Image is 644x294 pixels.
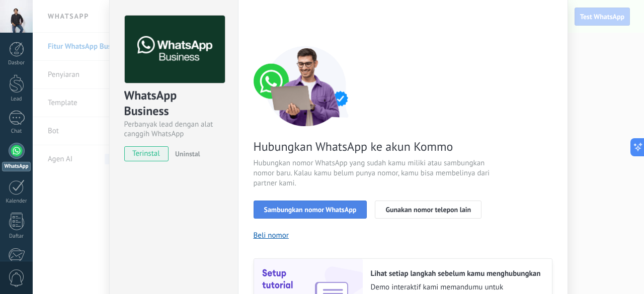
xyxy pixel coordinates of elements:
div: Kalender [2,198,31,205]
div: WhatsApp Business [124,87,223,120]
span: Uninstal [175,149,200,158]
div: Daftar [2,233,31,240]
span: terinstal [125,146,169,161]
button: Uninstal [171,146,200,161]
div: Perbanyak lead dengan alat canggih WhatsApp [124,120,223,139]
img: logo_main.png [125,16,225,83]
button: Gunakan nomor telepon lain [375,201,481,219]
div: WhatsApp [2,162,31,171]
img: connect number [254,46,359,126]
div: Chat [2,128,31,135]
div: Dasbor [2,60,31,66]
span: Hubungkan WhatsApp ke akun Kommo [254,139,493,154]
span: Sambungkan nomor WhatsApp [264,206,357,213]
span: Gunakan nomor telepon lain [385,206,471,213]
button: Beli nomor [254,231,289,240]
h2: Lihat setiap langkah sebelum kamu menghubungkan [371,269,542,278]
button: Sambungkan nomor WhatsApp [254,201,367,219]
span: Hubungkan nomor WhatsApp yang sudah kamu miliki atau sambungkan nomor baru. Kalau kamu belum puny... [254,158,493,188]
div: Lead [2,96,31,103]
